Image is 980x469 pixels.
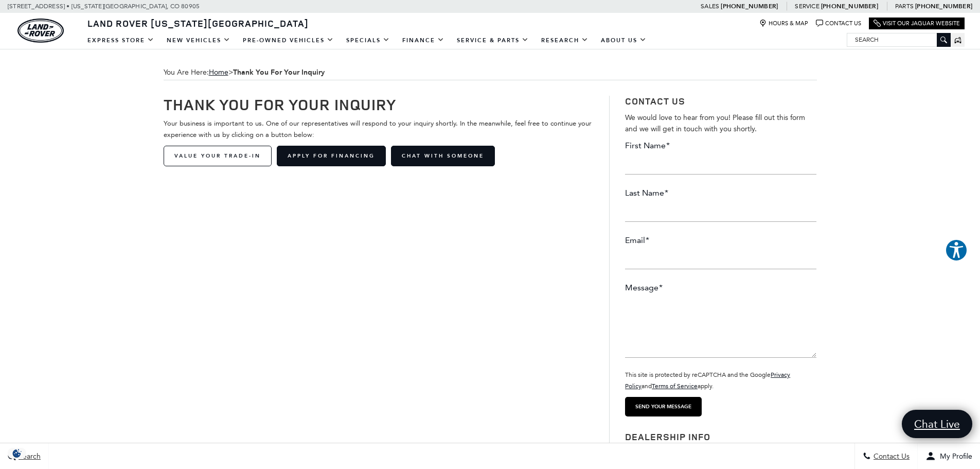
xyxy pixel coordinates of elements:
[164,65,817,80] span: You Are Here:
[164,146,272,166] a: Value Your Trade-In
[625,140,670,151] label: First Name
[721,2,778,10] a: [PHONE_NUMBER]
[915,2,972,10] a: [PHONE_NUMBER]
[164,118,594,141] p: Your business is important to us. One of our representatives will respond to your inquiry shortly...
[918,443,980,469] button: Open user profile menu
[164,65,817,80] div: Breadcrumbs
[625,113,805,133] span: We would love to hear from you! Please fill out this form and we will get in touch with you shortly.
[895,3,914,10] span: Parts
[625,296,816,358] textarea: Message*
[874,20,960,27] a: Visit Our Jaguar Website
[209,68,325,77] span: >
[625,235,649,246] label: Email
[81,31,653,49] nav: Main Navigation
[451,31,535,49] a: Service & Parts
[17,19,64,43] img: Land Rover
[81,17,315,29] a: Land Rover [US_STATE][GEOGRAPHIC_DATA]
[625,432,816,442] h3: Dealership Info
[396,31,451,49] a: Finance
[233,67,325,77] strong: Thank You For Your Inquiry
[209,68,228,77] a: Home
[816,20,861,27] a: Contact Us
[821,2,878,10] a: [PHONE_NUMBER]
[81,31,161,49] a: EXPRESS STORE
[237,31,340,49] a: Pre-Owned Vehicles
[277,146,386,166] a: Apply for Financing
[871,452,910,461] span: Contact Us
[161,31,237,49] a: New Vehicles
[701,3,719,10] span: Sales
[17,19,64,43] a: land-rover
[5,448,29,459] section: Click to Open Cookie Consent Modal
[847,33,950,46] input: Search
[625,249,816,269] input: Email*
[652,383,698,390] a: Terms of Service
[164,96,594,113] h1: Thank You For Your Inquiry
[5,448,29,459] img: Opt-Out Icon
[759,20,808,27] a: Hours & Map
[625,187,668,199] label: Last Name
[945,239,968,264] aside: Accessibility Help Desk
[945,239,968,262] button: Explore your accessibility options
[8,3,200,10] a: [STREET_ADDRESS] • [US_STATE][GEOGRAPHIC_DATA], CO 80905
[625,154,816,175] input: First Name*
[625,282,663,293] label: Message
[625,397,702,416] input: Send your message
[595,31,653,49] a: About Us
[625,201,816,222] input: Last Name*
[625,96,816,422] form: Contact Us
[902,410,972,438] a: Chat Live
[535,31,595,49] a: Research
[87,17,309,29] span: Land Rover [US_STATE][GEOGRAPHIC_DATA]
[625,371,790,390] small: This site is protected by reCAPTCHA and the Google and apply.
[340,31,396,49] a: Specials
[936,452,972,461] span: My Profile
[391,146,495,166] a: Chat with Someone
[625,96,816,107] h3: Contact Us
[795,3,819,10] span: Service
[909,417,965,431] span: Chat Live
